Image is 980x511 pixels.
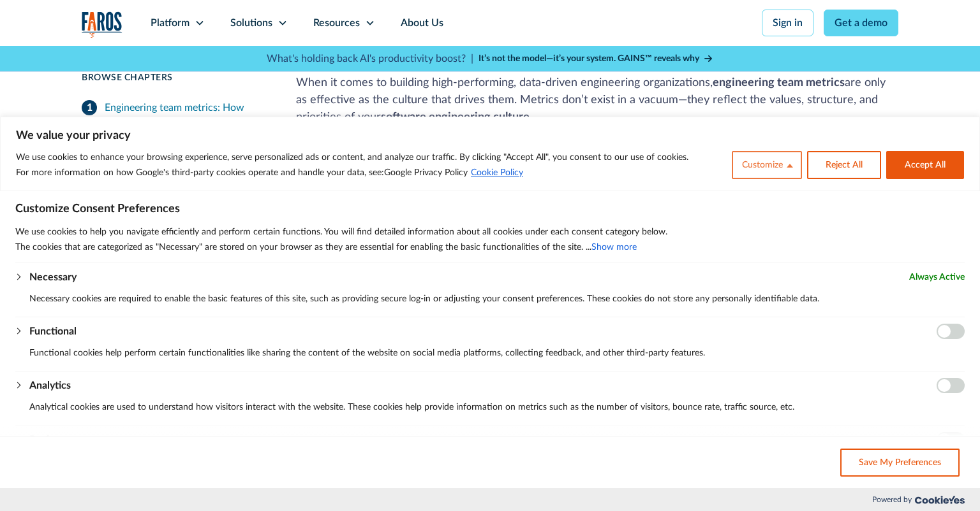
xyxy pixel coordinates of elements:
button: Functional [29,324,77,339]
button: Necessary [29,270,77,285]
strong: It’s not the model—it’s your system. GAINS™ reveals why [479,54,699,63]
p: For more information on how Google's third-party cookies operate and handle your data, see: [16,165,688,180]
p: We use cookies to help you navigate efficiently and perform certain functions. You will find deta... [15,224,965,240]
img: Cookieyes logo [915,496,965,504]
p: The cookies that are categorized as "Necessary" are stored on your browser as they are essential ... [15,240,965,255]
a: It’s not the model—it’s your system. GAINS™ reveals why [479,52,713,66]
p: What's holding back AI's productivity boost? | [267,51,473,66]
div: Resources [313,15,360,31]
div: Browse Chapters [82,71,265,85]
a: Engineering team metrics: How software engineering culture shapes performance [82,95,265,151]
a: Google Privacy Policy [384,168,468,177]
img: Logo of the analytics and reporting company Faros. [82,11,122,38]
a: Cookie Policy [470,168,524,178]
button: Reject All [807,151,881,179]
input: Enable Functional [937,324,965,339]
button: Save My Preferences [840,449,960,477]
a: Sign in [762,10,813,36]
strong: software engineering culture [381,112,530,123]
p: Necessary cookies are required to enable the basic features of this site, such as providing secur... [29,291,965,306]
div: Engineering team metrics: How software engineering culture shapes performance [105,100,265,146]
p: Functional cookies help perform certain functionalities like sharing the content of the website o... [29,345,965,361]
a: home [82,11,122,38]
span: Customize Consent Preferences [15,201,180,217]
input: Enable Analytics [937,378,965,393]
p: We value your privacy [16,128,964,143]
div: Solutions [230,15,272,31]
button: Customize [732,151,802,179]
button: Accept All [886,151,964,179]
div: Platform [151,15,189,31]
p: Analytical cookies are used to understand how visitors interact with the website. These cookies h... [29,399,965,415]
button: Show more [591,240,637,255]
button: Analytics [29,378,71,393]
a: Get a demo [824,10,898,36]
p: We use cookies to enhance your browsing experience, serve personalized ads or content, and analyz... [16,150,688,165]
strong: engineering team metrics [713,77,845,89]
span: Always Active [909,270,965,285]
p: When it comes to building high-performing, data-driven engineering organizations, are only as eff... [296,75,898,126]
